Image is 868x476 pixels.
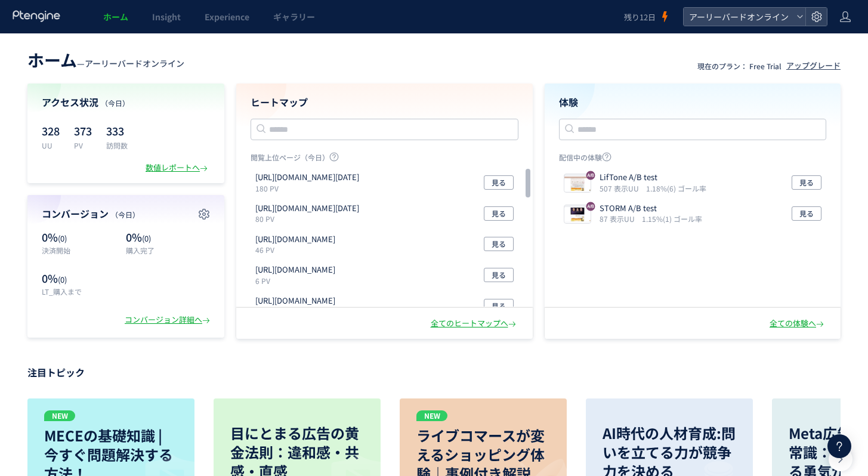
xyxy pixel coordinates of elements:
p: 333 [106,121,128,140]
i: 1.15%(1) ゴール率 [642,214,702,224]
p: 訪問数 [106,140,128,150]
p: STORM A/B test [600,203,697,214]
span: ホーム [103,11,128,23]
p: 0% [126,230,210,245]
span: Experience [205,11,249,23]
button: 見る [792,175,821,190]
p: https://product.eb-online.jp/liftone_lp_2023 [255,172,359,183]
span: ギャラリー [273,11,315,23]
p: https://eb-online.jp/web-pixels@101e3747w14cb203ep86935582m63bbd0d5/custom/web-pixel-171278633@12... [255,264,335,276]
h4: ヒートマップ [251,95,518,109]
i: 1.18%(6) ゴール率 [646,183,706,193]
p: 180 PV [255,183,364,193]
span: 見る [492,268,506,282]
div: 全ての体験へ [770,318,826,329]
span: アーリーバードオンライン [685,8,792,26]
div: コンバージョン詳細へ [125,314,212,326]
p: LifTone A/B test [600,172,702,183]
p: NEW [416,410,447,421]
div: — [27,48,184,72]
h4: コンバージョン [42,207,210,221]
span: ホーム [27,48,77,72]
button: 見る [484,206,514,221]
span: 見る [492,175,506,190]
p: PV [74,140,92,150]
p: 閲覧上位ページ（今日） [251,152,518,167]
p: 0% [42,271,120,286]
img: a27df4b6323eafd39b2df2b22afa62821757570050893.jpeg [564,206,591,223]
p: 80 PV [255,214,364,224]
p: 328 [42,121,60,140]
button: 見る [484,175,514,190]
p: 6 PV [255,276,340,286]
p: 購入完了 [126,245,210,255]
span: (0) [142,233,151,244]
div: 全てのヒートマップへ [431,318,518,329]
span: 見る [799,175,814,190]
i: 87 表示UU [600,214,640,224]
span: 見る [492,299,506,313]
span: Insight [152,11,181,23]
span: （今日） [101,98,129,108]
p: UU [42,140,60,150]
p: 決済開始 [42,245,120,255]
span: 見る [492,206,506,221]
span: (0) [58,233,67,244]
button: 見る [484,299,514,313]
div: 数値レポートへ [146,162,210,174]
p: LT_購入まで [42,286,120,296]
span: 見る [492,237,506,251]
div: アップグレード [786,60,841,72]
span: （今日） [111,209,140,220]
p: NEW [44,410,75,421]
button: 見る [484,237,514,251]
p: https://product.eb-online.jp/facepump_lp_2022 [255,203,359,214]
p: 現在のプラン： Free Trial [697,61,781,71]
p: 4 PV [255,307,340,317]
i: 507 表示UU [600,183,644,193]
p: 0% [42,230,120,245]
p: 配信中の体験 [559,152,827,167]
img: e0f7cdd9c59890a43fe3874767f072331757644682142.jpeg [564,175,591,192]
h4: アクセス状況 [42,95,210,109]
p: https://product.eb-online.jp/nowmi_lab_spiralcare [255,234,335,245]
button: 見る [792,206,821,221]
span: 残り12日 [624,11,656,23]
p: 373 [74,121,92,140]
button: 見る [484,268,514,282]
span: (0) [58,274,67,285]
h4: 体験 [559,95,827,109]
span: 見る [799,206,814,221]
span: アーリーバードオンライン [85,57,184,69]
p: https://eb-online.jp/web-pixels@101e3747w14cb203ep86935582m63bbd0d5/custom/web-pixel-171278633@12... [255,295,335,307]
p: 46 PV [255,245,340,255]
p: 注目トピック [27,363,841,382]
